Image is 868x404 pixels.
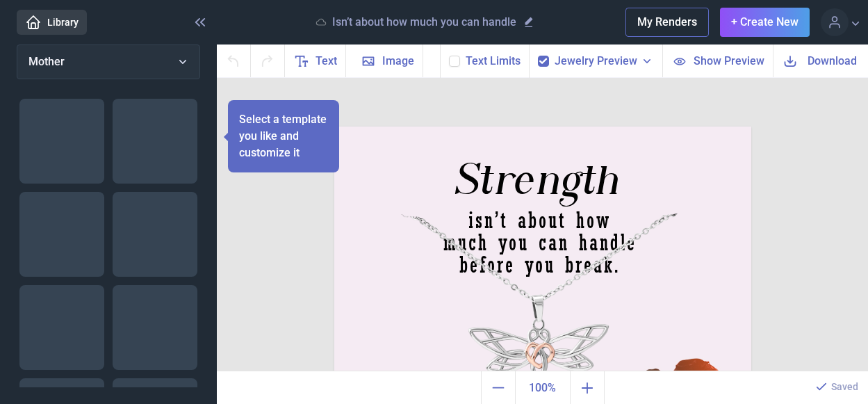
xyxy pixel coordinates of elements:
[773,45,868,77] button: Download
[19,192,104,277] img: Mother is someone you laugh with
[346,45,423,77] button: Image
[555,53,654,70] button: Jewelry Preview
[17,10,87,35] a: Library
[332,15,516,29] p: Isn’t about how much you can handle
[432,154,641,199] div: Strength
[481,371,515,404] button: Zoom out
[555,53,637,70] span: Jewelry Preview
[113,285,197,370] img: Mom - I'm assured of your love
[113,192,197,277] img: Dear Mom I love you so much
[285,45,346,77] button: Text
[662,45,773,77] button: Show Preview
[808,53,857,69] span: Download
[113,99,197,184] img: Thanks mom, for gifting me life
[436,209,644,279] div: isn’t about how much you can handle before you break.
[239,111,328,161] p: Select a template you like and customize it
[720,8,810,37] button: + Create New
[518,374,567,402] span: 100%
[316,53,337,70] span: Text
[466,53,521,70] button: Text Limits
[17,45,200,79] button: Mother
[625,8,709,37] button: My Renders
[694,53,764,69] span: Show Preview
[19,285,104,370] img: Message Card Mother day
[251,45,285,77] button: Redo
[28,55,65,68] span: Mother
[831,380,858,394] p: Saved
[571,371,605,404] button: Zoom in
[382,53,414,70] span: Image
[515,371,571,404] button: Actual size
[217,45,251,77] button: Undo
[19,99,104,184] img: Mama was my greatest teacher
